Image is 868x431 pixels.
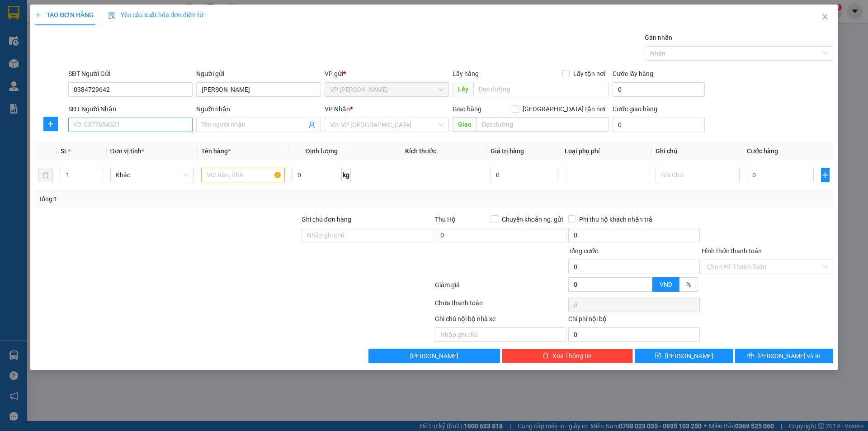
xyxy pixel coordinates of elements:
[645,34,672,41] label: Gán nhãn
[453,70,479,77] span: Lấy hàng
[410,351,458,361] span: [PERSON_NAME]
[116,168,189,182] span: Khác
[652,142,743,160] th: Ghi chú
[325,69,449,79] div: VP gửi
[665,351,713,361] span: [PERSON_NAME]
[196,104,321,114] div: Người nhận
[476,117,609,132] input: Dọc đường
[502,349,633,363] button: deleteXóa Thông tin
[491,168,558,182] input: 0
[542,352,549,360] span: delete
[368,349,500,363] button: [PERSON_NAME]
[342,168,351,182] span: kg
[453,105,481,113] span: Giao hàng
[473,82,609,96] input: Dọc đường
[821,13,829,20] span: close
[613,70,653,77] label: Cước lấy hàng
[656,168,739,182] input: Ghi Chú
[552,351,592,361] span: Xóa Thông tin
[491,147,524,155] span: Giá trị hàng
[561,142,652,160] th: Loại phụ phí
[821,171,829,179] span: plus
[498,214,566,224] span: Chuyển khoản ng. gửi
[108,12,115,19] img: icon
[196,69,321,79] div: Người gửi
[735,349,833,363] button: printer[PERSON_NAME] và In
[660,281,672,288] span: VND
[201,147,231,155] span: Tên hàng
[38,168,53,182] button: delete
[35,11,94,19] span: TẠO ĐƠN HÀNG
[655,352,661,360] span: save
[568,314,700,327] div: Chi phí nội bộ
[635,349,733,363] button: save[PERSON_NAME]
[747,352,754,360] span: printer
[576,214,656,224] span: Phí thu hộ khách nhận trả
[435,216,456,223] span: Thu Hộ
[434,298,567,314] div: Chưa thanh toán
[302,216,351,223] label: Ghi chú đơn hàng
[330,83,443,96] span: VP Nghi Xuân
[757,351,821,361] span: [PERSON_NAME] và In
[61,147,68,155] span: SL
[747,147,778,155] span: Cước hàng
[568,247,598,255] span: Tổng cước
[821,168,830,182] button: plus
[405,147,436,155] span: Kích thước
[35,12,41,18] span: plus
[686,281,691,288] span: %
[43,117,58,131] button: plus
[613,118,705,132] input: Cước giao hàng
[110,147,144,155] span: Đơn vị tính
[453,82,473,96] span: Lấy
[613,105,657,113] label: Cước giao hàng
[44,120,57,128] span: plus
[68,104,193,114] div: SĐT Người Nhận
[519,104,609,114] span: [GEOGRAPHIC_DATA] tận nơi
[302,228,433,242] input: Ghi chú đơn hàng
[435,314,566,327] div: Ghi chú nội bộ nhà xe
[108,11,203,19] span: Yêu cầu xuất hóa đơn điện tử
[434,280,567,296] div: Giảm giá
[325,105,350,113] span: VP Nhận
[308,121,316,128] span: user-add
[702,247,762,255] label: Hình thức thanh toán
[201,168,285,182] input: VD: Bàn, Ghế
[38,194,335,204] div: Tổng: 1
[453,117,476,132] span: Giao
[613,82,705,97] input: Cước lấy hàng
[812,5,838,30] button: Close
[570,69,609,79] span: Lấy tận nơi
[305,147,337,155] span: Định lượng
[68,69,193,79] div: SĐT Người Gửi
[435,327,566,342] input: Nhập ghi chú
